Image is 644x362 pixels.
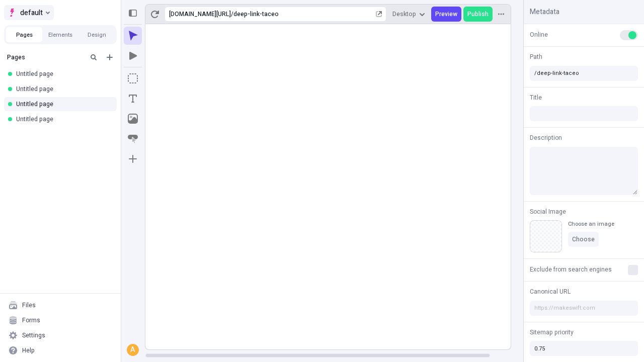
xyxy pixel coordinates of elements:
[530,207,566,216] span: Social Image
[530,328,574,337] span: Sitemap priority
[104,51,116,63] button: Add new
[435,10,457,18] span: Preview
[128,345,138,355] div: A
[16,100,109,108] div: Untitled page
[22,316,40,324] div: Forms
[42,27,78,42] button: Elements
[568,232,599,247] button: Choose
[568,220,614,228] div: Choose an image
[467,10,489,18] span: Publish
[6,27,42,42] button: Pages
[124,110,142,128] button: Image
[169,10,231,18] div: [URL][DOMAIN_NAME]
[16,70,109,78] div: Untitled page
[78,27,115,42] button: Design
[124,89,142,108] button: Text
[16,85,109,93] div: Untitled page
[7,53,84,61] div: Pages
[530,133,562,142] span: Description
[392,10,416,18] span: Desktop
[22,346,35,354] div: Help
[231,10,233,18] div: /
[530,287,571,296] span: Canonical URL
[233,10,374,18] div: deep-link-taceo
[20,7,43,19] span: default
[530,30,548,39] span: Online
[4,5,54,20] button: Select site
[431,7,461,22] button: Preview
[572,235,595,243] span: Choose
[530,52,542,61] span: Path
[530,93,542,102] span: Title
[530,265,612,274] span: Exclude from search engines
[388,7,429,22] button: Desktop
[16,115,109,123] div: Untitled page
[124,69,142,87] button: Box
[22,331,45,339] div: Settings
[124,130,142,148] button: Button
[463,7,493,22] button: Publish
[22,301,36,309] div: Files
[530,301,638,316] input: https://makeswift.com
